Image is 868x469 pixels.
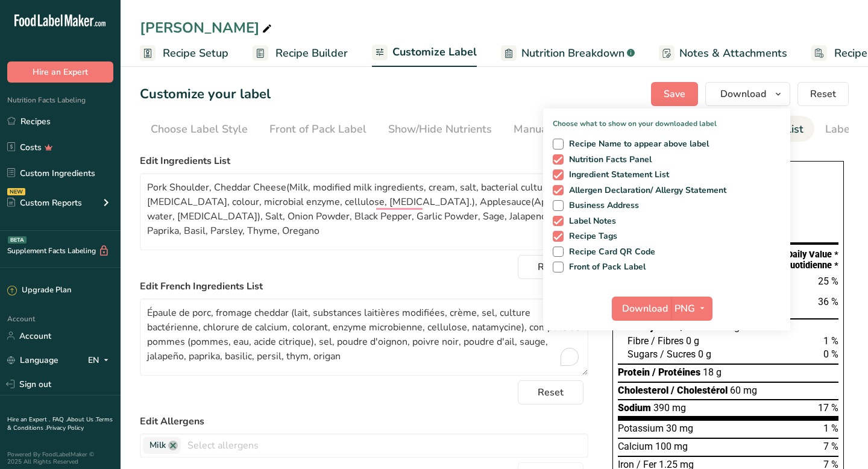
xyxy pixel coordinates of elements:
span: Business Address [564,200,640,211]
span: Recipe Card QR Code [564,247,656,257]
span: / Fibres [651,335,684,347]
span: Sugars [627,348,658,360]
span: Nutrition Facts Panel [564,154,652,165]
span: Fibre [627,335,649,347]
button: Reset [797,82,849,106]
span: 25 % [818,275,838,287]
span: Cholesterol [618,385,668,396]
span: Allergen Declaration/ Allergy Statement [564,185,727,196]
span: / Sucres [660,348,696,360]
span: / Glucides [681,321,724,333]
span: 1 % [823,423,838,434]
span: Notes & Attachments [679,45,787,61]
a: Customize Label [372,39,477,68]
span: Front of Pack Label [564,262,646,272]
div: Choose Label Style [151,121,248,137]
div: Custom Reports [7,197,82,209]
div: Show/Hide Nutrients [388,121,492,137]
button: Download [612,297,671,321]
a: FAQ . [52,415,67,424]
span: Recipe Builder [275,45,348,61]
span: 1 % [823,335,838,347]
span: 1 g [726,321,740,333]
label: Edit Ingredients List [140,154,588,168]
a: Hire an Expert . [7,415,50,424]
a: Recipe Builder [253,40,348,67]
div: NEW [7,188,25,195]
span: 18 g [703,367,722,378]
button: Hire an Expert [7,61,113,83]
a: Terms & Conditions . [7,415,113,432]
span: Recipe Tags [564,231,618,242]
span: Save [664,87,685,101]
div: Upgrade Plan [7,285,71,297]
span: 0 % [823,348,838,360]
div: Front of Pack Label [269,121,366,137]
div: EN [88,353,113,367]
span: 0 g [686,335,699,347]
span: Sodium [618,402,651,414]
span: Potassium [618,423,664,434]
span: 30 mg [666,423,693,434]
span: 17 % [818,402,838,414]
textarea: To enrich screen reader interactions, please activate Accessibility in Grammarly extension settings [140,173,588,250]
span: 60 mg [730,385,757,396]
a: Recipe Setup [140,40,228,67]
label: Edit Allergens [140,414,588,429]
a: Notes & Attachments [659,40,787,67]
span: Ingredient Statement List [564,169,670,180]
span: Reset [538,385,564,400]
span: Reset [538,260,564,274]
a: Nutrition Breakdown [501,40,635,67]
a: Privacy Policy [46,424,84,432]
div: % Daily Value * % valeur quotidienne * [750,250,838,271]
div: Manual Label Override [514,121,629,137]
span: 36 % [818,296,838,307]
button: Reset [518,255,583,279]
span: 390 mg [653,402,686,414]
span: 0 g [698,348,711,360]
span: Label Notes [564,216,617,227]
div: BETA [8,236,27,244]
span: / Protéines [652,367,700,378]
span: Recipe Name to appear above label [564,139,709,150]
button: Save [651,82,698,106]
a: About Us . [67,415,96,424]
span: / Cholestérol [671,385,728,396]
span: Calcium [618,441,653,452]
span: Download [622,301,668,316]
input: Select allergens [181,436,588,455]
button: PNG [671,297,712,321]
span: PNG [675,301,695,316]
div: Powered By FoodLabelMaker © 2025 All Rights Reserved [7,451,113,465]
span: 7 % [823,441,838,452]
span: Nutrition Breakdown [521,45,624,61]
span: Customize Label [392,44,477,60]
span: Protein [618,367,650,378]
p: Choose what to show on your downloaded label [543,109,790,129]
button: Download [705,82,790,106]
span: Milk [149,439,166,452]
span: Carbohydrate [618,321,678,333]
span: Reset [810,87,836,101]
a: Language [7,350,58,371]
textarea: To enrich screen reader interactions, please activate Accessibility in Grammarly extension settings [140,298,588,376]
h1: Customize your label [140,84,271,104]
button: Reset [518,380,583,404]
span: 100 mg [655,441,688,452]
iframe: Intercom live chat [827,428,856,457]
div: [PERSON_NAME] [140,17,274,39]
label: Edit French Ingredients List [140,279,588,294]
span: Recipe Setup [163,45,228,61]
span: Download [720,87,766,101]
